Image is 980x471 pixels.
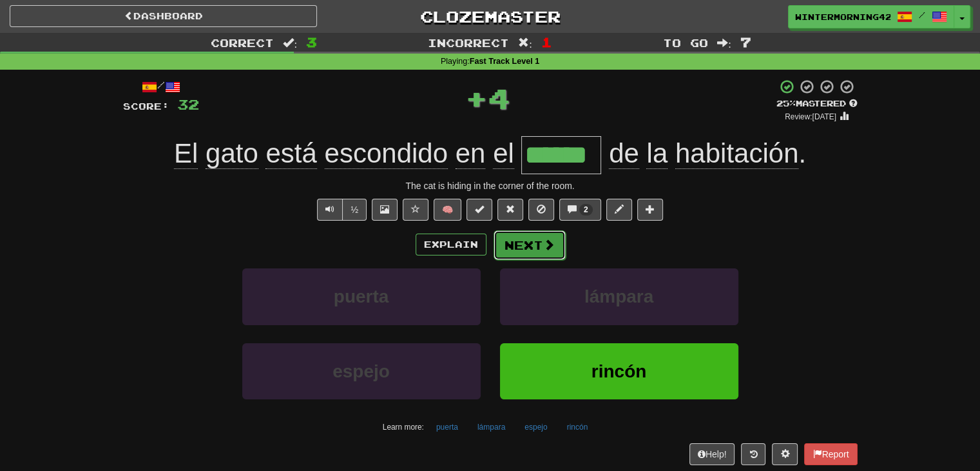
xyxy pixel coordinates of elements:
span: 1 [541,34,552,50]
span: : [518,37,532,48]
button: Report [804,443,857,465]
strong: Fast Track Level 1 [470,57,540,66]
span: de [609,138,639,169]
span: : [283,37,297,48]
a: WinterMorning4201 / [788,5,954,28]
button: puerta [242,268,481,325]
span: WinterMorning4201 [795,11,890,23]
span: lámpara [584,286,653,306]
span: : [717,37,731,48]
span: 4 [488,82,510,114]
span: está [265,138,316,169]
span: 32 [177,96,199,112]
span: Score: [123,101,169,112]
button: Round history (alt+y) [741,443,765,465]
button: Ignore sentence (alt+i) [528,199,554,221]
button: Help! [689,443,735,465]
div: Text-to-speech controls [314,199,367,221]
span: 25 % [776,98,796,108]
span: 3 [306,34,317,50]
div: / [123,79,199,95]
span: espejo [332,361,390,381]
span: rincón [591,361,647,381]
a: Dashboard [10,5,317,27]
button: 🧠 [434,199,461,221]
button: Explain [416,234,486,256]
span: To go [663,36,708,49]
span: + [465,79,488,117]
span: / [919,10,925,19]
button: espejo [517,417,554,437]
div: The cat is hiding in the corner of the room. [123,179,858,192]
span: en [456,138,486,169]
span: habitación [675,138,798,169]
span: escondido [325,138,448,169]
span: gato [206,138,258,169]
button: rincón [560,417,595,437]
span: Incorrect [428,36,509,49]
button: lámpara [500,268,738,325]
button: rincón [500,343,738,399]
button: 2 [559,199,601,221]
span: Correct [211,36,274,49]
span: . [601,138,806,169]
button: Reset to 0% Mastered (alt+r) [497,199,523,221]
small: Review: [DATE] [785,112,836,121]
span: 7 [740,34,751,50]
button: Edit sentence (alt+d) [606,199,632,221]
button: Set this sentence to 100% Mastered (alt+m) [466,199,492,221]
span: el [493,138,514,169]
button: lámpara [470,417,512,437]
button: ½ [342,199,367,221]
button: Add to collection (alt+a) [637,199,663,221]
small: Learn more: [383,423,424,432]
span: puerta [334,286,389,306]
button: Favorite sentence (alt+f) [403,199,428,221]
button: puerta [429,417,465,437]
button: espejo [242,343,481,399]
span: El [174,138,198,169]
button: Play sentence audio (ctl+space) [317,199,343,221]
button: Show image (alt+x) [372,199,398,221]
span: la [646,138,668,169]
div: Mastered [776,98,858,110]
button: Next [494,230,566,260]
span: 2 [584,205,588,214]
a: Clozemaster [336,5,644,28]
